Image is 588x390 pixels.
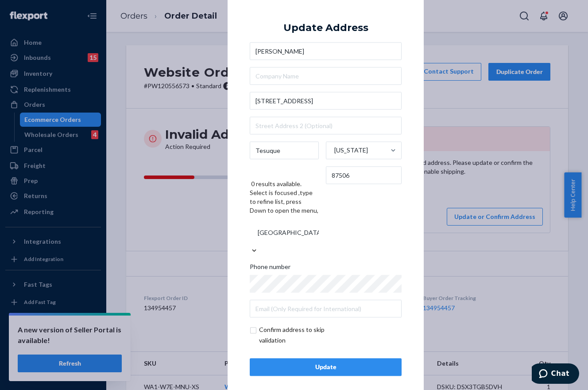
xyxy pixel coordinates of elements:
input: City [250,142,319,160]
iframe: Opens a widget where you can chat to one of our agents [532,363,579,386]
div: Update Address [283,23,368,33]
input: [US_STATE] [333,142,334,160]
input: Company Name [250,67,402,85]
div: [US_STATE] [334,146,368,155]
div: [GEOGRAPHIC_DATA] [258,229,323,238]
button: Update [250,359,402,376]
input: ZIP Code [326,167,402,184]
p: 0 results available. Select is focused ,type to refine list, press Down to open the menu, [250,180,319,215]
input: Street Address [250,92,402,110]
span: Phone number [250,263,290,275]
input: Email (Only Required for International) [250,300,402,318]
div: Update [257,363,394,372]
input: 0 results available. Select is focused ,type to refine list, press Down to open the menu,[GEOGRAP... [257,224,258,242]
input: First & Last Name [250,43,402,60]
input: Street Address 2 (Optional) [250,117,402,135]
